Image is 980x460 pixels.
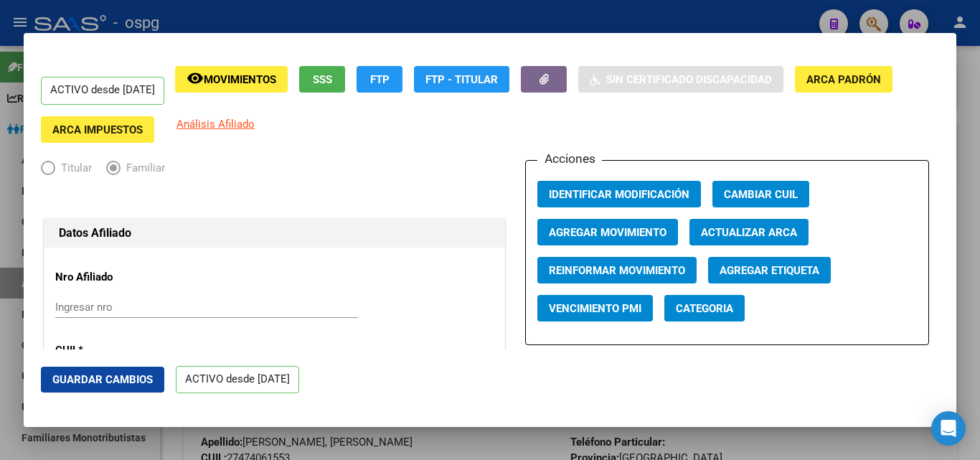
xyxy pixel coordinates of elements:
button: SSS [299,66,345,93]
span: Identificar Modificación [549,188,689,201]
button: Guardar Cambios [41,367,164,393]
span: Vencimiento PMI [549,302,641,315]
span: ARCA Padrón [806,73,881,86]
span: Sin Certificado Discapacidad [606,73,772,86]
button: Vencimiento PMI [537,295,653,321]
button: ARCA Padrón [795,66,892,93]
button: Identificar Modificación [537,181,701,207]
h1: Datos Afiliado [59,225,490,242]
span: Análisis Afiliado [176,118,255,131]
button: FTP [357,66,402,93]
span: Familiar [121,160,165,177]
span: Movimientos [204,73,276,86]
span: Reinformar Movimiento [549,264,685,277]
button: Agregar Movimiento [537,219,678,245]
div: Open Intercom Messenger [931,411,966,446]
button: Cambiar CUIL [712,181,809,207]
h3: Acciones [537,149,602,168]
p: CUIL [55,342,187,359]
button: Sin Certificado Discapacidad [578,66,783,93]
mat-radio-group: Elija una opción [41,164,179,177]
button: FTP - Titular [414,66,509,93]
button: Agregar Etiqueta [708,257,831,283]
mat-icon: remove_red_eye [187,70,204,87]
p: ACTIVO desde [DATE] [41,77,164,105]
button: Categoria [664,295,745,321]
p: ACTIVO desde [DATE] [176,366,299,394]
span: Guardar Cambios [52,373,153,386]
span: FTP - Titular [425,73,498,86]
button: Movimientos [175,66,288,93]
p: Nro Afiliado [55,269,187,286]
span: SSS [313,73,332,86]
span: Actualizar ARCA [701,226,797,239]
span: Agregar Movimiento [549,226,666,239]
span: Categoria [676,302,733,315]
button: ARCA Impuestos [41,116,154,143]
span: Titular [55,160,92,177]
button: Actualizar ARCA [689,219,809,245]
span: FTP [370,73,390,86]
button: Reinformar Movimiento [537,257,697,283]
span: Agregar Etiqueta [720,264,819,277]
span: Cambiar CUIL [724,188,798,201]
span: ARCA Impuestos [52,123,143,136]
